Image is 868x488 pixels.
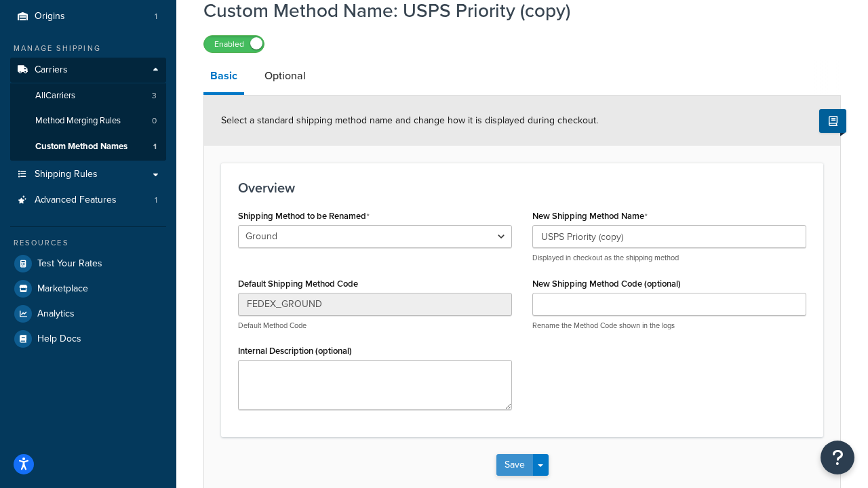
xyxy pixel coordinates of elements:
[10,108,166,134] li: Method Merging Rules
[10,251,166,276] a: Test Your Rates
[10,134,166,159] a: Custom Method Names1
[221,113,598,127] span: Select a standard shipping method name and change how it is displayed during checkout.
[35,169,98,180] span: Shipping Rules
[152,115,157,127] span: 0
[821,441,854,474] button: Open Resource Center
[10,277,166,301] a: Marketplace
[532,321,806,331] p: Rename the Method Code shown in the logs
[238,211,370,222] label: Shipping Method to be Renamed
[238,346,352,356] label: Internal Description (optional)
[10,83,166,108] a: AllCarriers3
[152,90,157,102] span: 3
[10,327,166,351] a: Help Docs
[10,4,166,29] a: Origins1
[204,36,264,52] label: Enabled
[35,115,121,127] span: Method Merging Rules
[35,11,65,22] span: Origins
[155,195,157,206] span: 1
[37,308,75,320] span: Analytics
[37,333,81,345] span: Help Docs
[37,283,88,295] span: Marketplace
[10,237,166,249] div: Resources
[35,90,75,102] span: All Carriers
[10,302,166,326] a: Analytics
[532,211,648,222] label: New Shipping Method Name
[238,321,512,331] p: Default Method Code
[10,4,166,29] li: Origins
[532,279,681,289] label: New Shipping Method Code (optional)
[496,454,533,476] button: Save
[10,58,166,83] a: Carriers
[10,43,166,54] div: Manage Shipping
[10,162,166,187] a: Shipping Rules
[238,180,806,195] h3: Overview
[10,108,166,134] a: Method Merging Rules0
[819,109,846,133] button: Show Help Docs
[35,64,68,76] span: Carriers
[10,58,166,161] li: Carriers
[153,141,157,152] span: 1
[10,188,166,213] li: Advanced Features
[238,279,358,289] label: Default Shipping Method Code
[10,134,166,159] li: Custom Method Names
[155,11,157,22] span: 1
[532,253,806,263] p: Displayed in checkout as the shipping method
[203,60,244,95] a: Basic
[10,188,166,213] a: Advanced Features1
[35,141,127,152] span: Custom Method Names
[35,195,117,206] span: Advanced Features
[37,258,102,270] span: Test Your Rates
[258,60,313,92] a: Optional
